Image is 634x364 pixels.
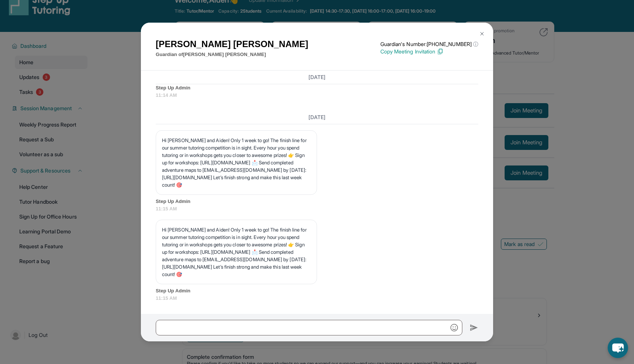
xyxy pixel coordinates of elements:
[608,338,628,358] button: chat-button
[156,295,478,302] span: 11:15 AM
[450,324,458,331] img: Emoji
[473,40,478,48] span: ⓘ
[156,114,478,121] h3: [DATE]
[156,205,478,213] span: 11:15 AM
[156,51,308,58] p: Guardian of [PERSON_NAME] [PERSON_NAME]
[162,137,311,188] p: Hi [PERSON_NAME] and Aiden! Only 1 week to go! The finish line for our summer tutoring competitio...
[380,40,478,48] p: Guardian's Number: [PHONE_NUMBER]
[156,73,478,81] h3: [DATE]
[470,323,478,332] img: Send icon
[156,287,478,295] span: Step Up Admin
[162,226,311,278] p: Hi [PERSON_NAME] and Aiden! Only 1 week to go! The finish line for our summer tutoring competitio...
[437,48,443,55] img: Copy Icon
[380,48,478,55] p: Copy Meeting Invitation
[156,198,478,205] span: Step Up Admin
[479,31,485,37] img: Close Icon
[156,84,478,92] span: Step Up Admin
[156,92,478,99] span: 11:14 AM
[156,37,308,51] h1: [PERSON_NAME] [PERSON_NAME]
